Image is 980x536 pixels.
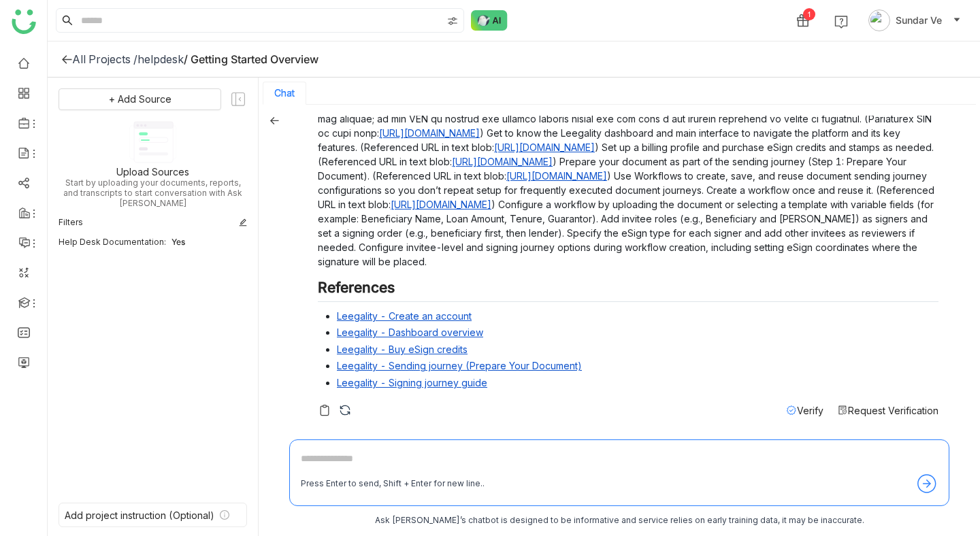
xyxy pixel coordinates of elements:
[59,88,221,110] button: + Add Source
[337,310,472,322] a: Leegality - Create an account
[803,8,815,20] div: 1
[338,403,352,417] img: regenerate-askbuddy.svg
[59,216,83,229] div: Filters
[318,403,331,417] img: copy-askbuddy.svg
[337,344,468,355] a: Leegality - Buy eSign credits
[12,10,36,34] img: logo
[184,52,318,66] div: / Getting Started Overview
[868,10,890,31] img: avatar
[494,141,595,153] a: [URL][DOMAIN_NAME]
[109,92,171,107] span: + Add Source
[65,509,214,521] div: Add project instruction (Optional)
[452,156,553,167] a: [URL][DOMAIN_NAME]
[797,405,823,416] span: Verify
[848,405,938,416] span: Request Verification
[896,13,942,28] span: Sundar Ve
[274,88,295,99] button: Chat
[171,237,247,247] div: Yes
[337,326,483,338] a: Leegality - Dashboard overview
[471,10,508,31] img: ask-buddy-normal.svg
[506,170,607,182] a: [URL][DOMAIN_NAME]
[391,199,491,210] a: [URL][DOMAIN_NAME]
[59,237,166,247] div: Help Desk Documentation:
[289,514,949,527] div: Ask [PERSON_NAME]’s chatbot is designed to be informative and service relies on early training da...
[59,178,247,208] div: Start by uploading your documents, reports, and transcripts to start conversation with Ask [PERSO...
[447,16,458,27] img: search-type.svg
[337,360,582,371] a: Leegality - Sending journey (Prepare Your Document)
[137,52,184,66] div: helpdesk
[116,166,189,178] div: Upload Sources
[337,377,487,388] a: Leegality - Signing journey guide
[379,127,480,139] a: [URL][DOMAIN_NAME]
[318,279,938,302] h2: References
[301,478,485,490] div: Press Enter to send, Shift + Enter for new line..
[72,52,137,66] div: All Projects /
[866,10,964,31] button: Sundar Ve
[834,15,848,29] img: help.svg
